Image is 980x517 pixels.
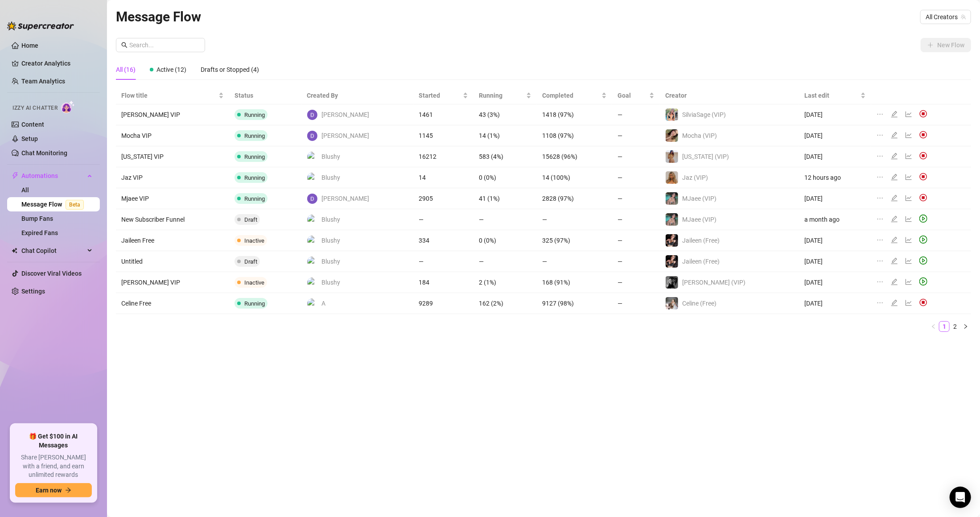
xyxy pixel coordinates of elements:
td: 14 (100%) [537,167,612,188]
span: ellipsis [877,299,884,306]
td: Jaileen Free [116,230,229,251]
td: 15628 (96%) [537,146,612,167]
td: [PERSON_NAME] VIP [116,104,229,125]
span: play-circle [919,277,927,285]
img: MJaee (VIP) [666,213,678,226]
span: Flow title [121,91,217,100]
span: ellipsis [877,153,884,160]
img: David Webb [307,194,317,204]
span: Goal [618,91,647,100]
td: [DATE] [799,230,871,251]
td: 184 [413,272,474,293]
span: edit [891,257,898,265]
img: Blushy [307,256,317,267]
td: — [413,251,474,272]
span: left [931,324,936,329]
img: Kennedy (VIP) [666,276,678,289]
span: play-circle [919,215,927,223]
span: edit [891,194,898,202]
img: Chat Copilot [12,248,17,254]
span: Inactive [244,237,264,244]
td: — [612,188,660,209]
span: Draft [244,216,257,223]
th: Running [474,87,537,104]
span: Automations [21,169,85,183]
span: thunderbolt [12,172,19,179]
td: 12 hours ago [799,167,871,188]
td: — [612,167,660,188]
img: logo-BBDzfeDw.svg [7,21,74,30]
span: line-chart [905,153,912,160]
li: Previous Page [928,321,939,332]
td: 168 (91%) [537,272,612,293]
img: svg%3e [919,152,927,160]
td: 162 (2%) [474,293,537,314]
span: line-chart [905,236,912,244]
img: svg%3e [919,110,927,118]
td: 16212 [413,146,474,167]
td: 1145 [413,125,474,146]
span: Running [244,132,265,139]
td: Celine Free [116,293,229,314]
span: edit [891,278,898,285]
td: 334 [413,230,474,251]
td: — [612,251,660,272]
a: 2 [950,322,960,331]
span: [PERSON_NAME] [321,110,369,120]
a: Discover Viral Videos [21,270,82,277]
span: search [121,42,128,48]
td: [DATE] [799,251,871,272]
span: ellipsis [877,215,884,223]
a: Home [21,42,38,49]
td: Jaz VIP [116,167,229,188]
img: Blushy [307,152,317,162]
span: Blushy [321,215,340,224]
span: Jaileen (Free) [682,237,720,244]
span: Celine (Free) [682,300,716,307]
img: Celine (Free) [666,297,678,310]
td: — [612,146,660,167]
td: 1461 [413,104,474,125]
td: — [612,230,660,251]
td: [DATE] [799,146,871,167]
img: Blushy [307,215,317,225]
span: line-chart [905,299,912,306]
td: 43 (3%) [474,104,537,125]
img: Blushy [307,173,317,183]
a: Bump Fans [21,215,53,222]
span: Running [244,153,265,160]
td: Mocha VIP [116,125,229,146]
td: 0 (0%) [474,167,537,188]
th: Started [413,87,474,104]
img: Jaileen (Free) [666,255,678,268]
span: arrow-right [65,487,71,493]
span: Active (12) [156,66,186,73]
span: Mocha (VIP) [682,132,717,139]
li: 2 [950,321,960,332]
td: 9127 (98%) [537,293,612,314]
td: — [537,209,612,230]
span: [US_STATE] (VIP) [682,153,729,160]
span: ellipsis [877,132,884,139]
a: All [21,186,29,194]
span: line-chart [905,215,912,223]
span: right [963,324,968,329]
span: line-chart [905,174,912,181]
span: Running [244,174,265,181]
td: [DATE] [799,293,871,314]
input: Search... [129,40,200,50]
td: [US_STATE] VIP [116,146,229,167]
td: 2828 (97%) [537,188,612,209]
th: Flow title [116,87,229,104]
td: [DATE] [799,272,871,293]
span: Beta [66,200,84,210]
td: 0 (0%) [474,230,537,251]
span: line-chart [905,257,912,265]
span: Running [244,195,265,202]
td: Mjaee VIP [116,188,229,209]
td: 325 (97%) [537,230,612,251]
span: edit [891,215,898,223]
a: Settings [21,288,45,295]
span: 🎁 Get $100 in AI Messages [15,432,92,450]
td: a month ago [799,209,871,230]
